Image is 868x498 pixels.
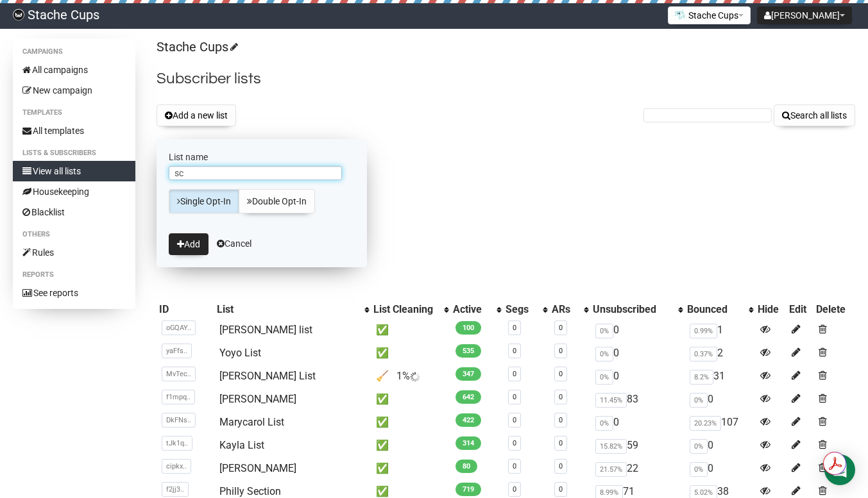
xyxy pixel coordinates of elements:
[549,301,590,319] th: ARs: No sort applied, activate to apply an ascending sort
[450,301,504,319] th: Active: No sort applied, activate to apply an ascending sort
[690,462,708,477] span: 0%
[373,303,438,316] div: List Cleaning
[590,388,685,411] td: 83
[455,413,481,427] span: 422
[774,104,855,126] button: Search all lists
[559,462,563,470] a: 0
[513,324,516,332] a: 0
[371,301,450,319] th: List Cleaning: No sort applied, activate to apply an ascending sort
[590,411,685,434] td: 0
[690,347,717,361] span: 0.37%
[455,321,481,335] span: 100
[169,151,355,163] label: List name
[239,189,315,213] a: Double Opt-In
[219,347,261,359] a: Yoyo List
[690,324,717,338] span: 0.99%
[162,367,196,381] span: MvTec..
[169,166,342,180] input: The name of your new list
[455,483,481,496] span: 719
[559,416,563,424] a: 0
[685,301,755,319] th: Bounced: No sort applied, activate to apply an ascending sort
[690,439,708,454] span: 0%
[162,344,192,358] span: yaFfs..
[513,393,516,401] a: 0
[503,301,549,319] th: Segs: No sort applied, activate to apply an ascending sort
[162,459,191,474] span: cipkx..
[157,67,855,90] h2: Subscriber lists
[13,267,135,283] li: Reports
[595,393,627,408] span: 11.45%
[371,457,450,480] td: ✅
[513,370,516,378] a: 0
[13,9,24,21] img: 8653db3730727d876aa9d6134506b5c0
[217,303,357,316] div: List
[590,301,685,319] th: Unsubscribed: No sort applied, activate to apply an ascending sort
[13,181,135,202] a: Housekeeping
[593,303,672,316] div: Unsubscribed
[755,301,787,319] th: Hide: No sort applied, sorting is disabled
[455,344,481,358] span: 535
[685,342,755,365] td: 2
[559,347,563,355] a: 0
[162,413,196,427] span: DkFNs..
[371,411,450,434] td: ✅
[214,301,370,319] th: List: No sort applied, activate to apply an ascending sort
[371,388,450,411] td: ✅
[455,367,481,381] span: 347
[813,301,855,319] th: Delete: No sort applied, sorting is disabled
[595,439,627,454] span: 15.82%
[13,227,135,242] li: Others
[668,6,751,24] button: Stache Cups
[675,10,685,20] img: 1.png
[552,303,577,316] div: ARs
[789,303,811,316] div: Edit
[410,372,420,382] img: loader.gif
[690,416,721,431] span: 20.23%
[513,416,516,424] a: 0
[506,303,536,316] div: Segs
[157,39,236,54] a: Stache Cups
[13,44,135,60] li: Campaigns
[13,120,135,141] a: All templates
[453,303,491,316] div: Active
[13,283,135,303] a: See reports
[157,301,214,319] th: ID: No sort applied, sorting is disabled
[685,411,755,434] td: 107
[219,370,316,382] a: [PERSON_NAME] List
[13,161,135,181] a: View all lists
[371,434,450,457] td: ✅
[757,6,852,24] button: [PERSON_NAME]
[162,390,195,404] span: f1mpq..
[219,393,296,405] a: [PERSON_NAME]
[559,393,563,401] a: 0
[559,485,563,494] a: 0
[455,390,481,404] span: 642
[787,301,813,319] th: Edit: No sort applied, sorting is disabled
[455,436,481,450] span: 314
[685,388,755,411] td: 0
[513,485,516,494] a: 0
[595,416,613,431] span: 0%
[371,319,450,342] td: ✅
[217,238,251,249] a: Cancel
[371,342,450,365] td: ✅
[513,347,516,355] a: 0
[758,303,784,316] div: Hide
[157,104,236,126] button: Add a new list
[690,393,708,408] span: 0%
[559,439,563,447] a: 0
[219,485,281,497] a: Philly Section
[219,439,264,451] a: Kayla List
[685,457,755,480] td: 0
[690,370,713,385] span: 8.2%
[687,303,742,316] div: Bounced
[595,347,613,361] span: 0%
[685,319,755,342] td: 1
[13,80,135,101] a: New campaign
[513,439,516,447] a: 0
[595,370,613,385] span: 0%
[595,324,613,338] span: 0%
[13,145,135,161] li: Lists & subscribers
[590,365,685,388] td: 0
[219,462,296,474] a: [PERSON_NAME]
